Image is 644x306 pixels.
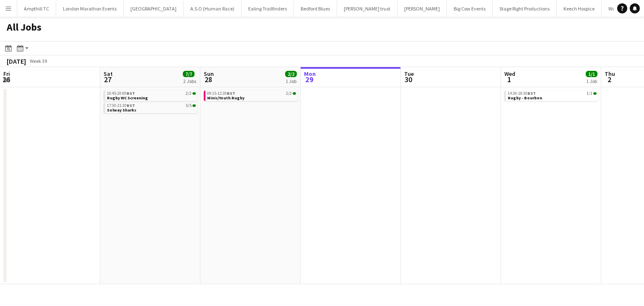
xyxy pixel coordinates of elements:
[192,92,196,95] span: 2/2
[186,91,192,96] span: 2/2
[241,0,294,17] button: Ealing Trailfinders
[104,91,197,103] div: 10:45-20:00BST2/2Rugby WC Screening
[504,91,598,103] div: 14:30-18:30BST1/1Rugby - Bourbon
[186,104,192,108] span: 5/5
[207,95,244,101] span: Minis/Youth Rugby
[107,91,135,96] span: 10:45-20:00
[127,103,135,108] span: BST
[107,107,136,113] span: Solway Sharks
[127,91,135,96] span: BST
[286,78,296,84] div: 1 Job
[337,0,397,17] button: [PERSON_NAME] trust
[527,91,536,96] span: BST
[503,75,515,84] span: 1
[605,70,615,78] span: Thu
[183,71,195,77] span: 7/7
[493,0,557,17] button: Stage Right Productions
[294,0,337,17] button: Bedford Blues
[104,70,113,78] span: Sat
[107,91,196,100] a: 10:45-20:00BST2/2Rugby WC Screening
[602,0,636,17] button: Wolf Runs
[184,0,241,17] button: A.S.O (Human Race)
[293,92,296,95] span: 2/2
[107,95,148,101] span: Rugby WC Screening
[107,103,196,112] a: 17:30-21:30BST5/5Solway Sharks
[183,78,196,84] div: 2 Jobs
[203,75,214,84] span: 28
[447,0,493,17] button: Big Cow Events
[17,0,56,17] button: Ampthill TC
[603,75,615,84] span: 2
[508,91,597,100] a: 14:30-18:30BST1/1Rugby - Bourbon
[593,92,597,95] span: 1/1
[557,0,602,17] button: Keech Hospice
[303,75,316,84] span: 29
[3,70,10,78] span: Fri
[124,0,184,17] button: [GEOGRAPHIC_DATA]
[508,91,536,96] span: 14:30-18:30
[504,70,515,78] span: Wed
[404,70,414,78] span: Tue
[2,75,10,84] span: 26
[104,103,197,115] div: 17:30-21:30BST5/5Solway Sharks
[107,104,135,108] span: 17:30-21:30
[28,58,49,64] span: Week 39
[286,91,292,96] span: 2/2
[508,95,542,101] span: Rugby - Bourbon
[207,91,235,96] span: 09:15-12:30
[204,70,214,78] span: Sun
[403,75,414,84] span: 30
[102,75,113,84] span: 27
[227,91,235,96] span: BST
[7,57,26,65] div: [DATE]
[397,0,447,17] button: [PERSON_NAME]
[192,104,196,107] span: 5/5
[207,91,296,100] a: 09:15-12:30BST2/2Minis/Youth Rugby
[56,0,124,17] button: London Marathon Events
[285,71,297,77] span: 2/2
[586,78,597,84] div: 1 Job
[586,71,597,77] span: 1/1
[587,91,592,96] span: 1/1
[304,70,316,78] span: Mon
[204,91,298,103] div: 09:15-12:30BST2/2Minis/Youth Rugby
